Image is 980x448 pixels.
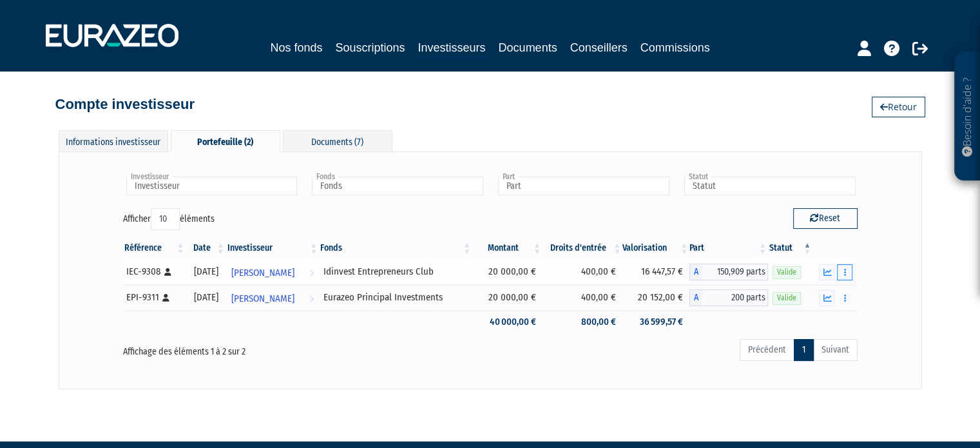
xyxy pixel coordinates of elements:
i: [Français] Personne physique [162,294,169,302]
a: Conseillers [570,39,628,57]
span: [PERSON_NAME] [231,287,294,311]
td: 20 000,00 € [472,259,543,285]
i: [Français] Personne physique [164,268,171,276]
button: Reset [793,208,858,229]
img: 1732889491-logotype_eurazeo_blanc_rvb.png [46,24,178,47]
td: 400,00 € [543,259,622,285]
div: A - Eurazeo Principal Investments [689,289,768,306]
span: 200 parts [702,289,768,306]
td: 16 447,57 € [622,259,689,285]
a: Nos fonds [270,39,322,57]
th: Référence : activer pour trier la colonne par ordre croissant [123,237,186,259]
td: 20 000,00 € [472,285,543,311]
a: 1 [794,339,814,361]
a: Souscriptions [335,39,405,57]
div: Portefeuille (2) [171,130,280,152]
a: Documents [499,39,557,57]
span: Valide [773,292,801,304]
td: 40 000,00 € [472,311,543,333]
select: Afficheréléments [151,208,180,230]
div: Affichage des éléments 1 à 2 sur 2 [123,338,418,358]
td: 400,00 € [543,285,622,311]
span: A [689,289,702,306]
span: A [689,264,702,280]
th: Fonds: activer pour trier la colonne par ordre croissant [319,237,472,259]
div: Documents (7) [283,130,392,151]
th: Statut : activer pour trier la colonne par ordre d&eacute;croissant [768,237,812,259]
th: Droits d'entrée: activer pour trier la colonne par ordre croissant [543,237,622,259]
span: [PERSON_NAME] [231,261,294,285]
span: Valide [773,266,801,278]
label: Afficher éléments [123,208,215,230]
td: 800,00 € [543,311,622,333]
a: [PERSON_NAME] [226,285,320,311]
div: [DATE] [191,291,222,304]
div: EPI-9311 [126,291,182,304]
div: A - Idinvest Entrepreneurs Club [689,264,768,280]
i: Voir l'investisseur [309,261,314,285]
h4: Compte investisseur [55,97,195,112]
th: Montant: activer pour trier la colonne par ordre croissant [472,237,543,259]
i: Voir l'investisseur [309,287,314,311]
div: Idinvest Entrepreneurs Club [323,265,468,278]
p: Besoin d'aide ? [960,59,975,175]
div: Informations investisseur [59,130,168,151]
th: Investisseur: activer pour trier la colonne par ordre croissant [226,237,320,259]
a: [PERSON_NAME] [226,259,320,285]
td: 20 152,00 € [622,285,689,311]
div: IEC-9308 [126,265,182,278]
a: Retour [872,97,925,117]
th: Valorisation: activer pour trier la colonne par ordre croissant [622,237,689,259]
a: Investisseurs [418,39,485,59]
div: Eurazeo Principal Investments [323,291,468,304]
th: Part: activer pour trier la colonne par ordre croissant [689,237,768,259]
div: [DATE] [191,265,222,278]
a: Commissions [640,39,710,57]
td: 36 599,57 € [622,311,689,333]
th: Date: activer pour trier la colonne par ordre croissant [186,237,226,259]
span: 150,909 parts [702,264,768,280]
